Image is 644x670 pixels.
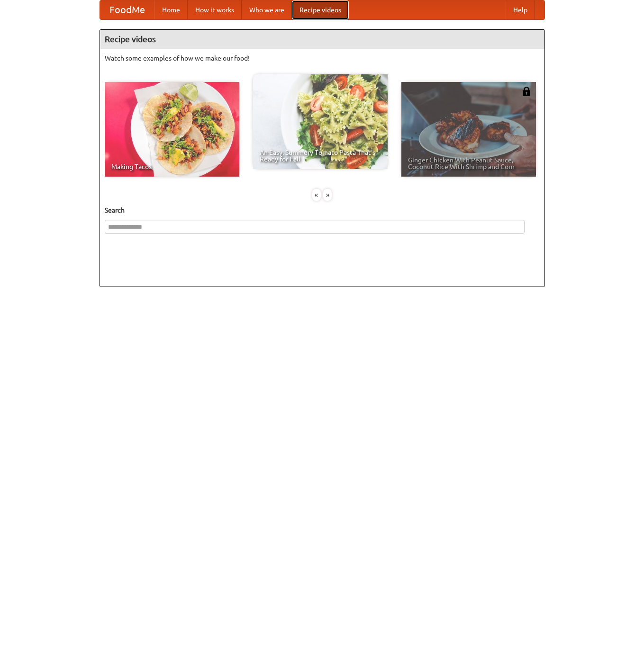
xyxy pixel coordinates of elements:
a: An Easy, Summery Tomato Pasta That's Ready for Fall [253,74,388,169]
h4: Recipe videos [100,30,544,49]
a: FoodMe [100,0,154,19]
div: » [323,189,332,201]
a: Who we are [242,0,292,19]
p: Watch some examples of how we make our food! [105,54,540,63]
a: Making Tacos [105,82,239,177]
a: Help [506,0,535,19]
a: Home [154,0,188,19]
h5: Search [105,205,540,215]
span: Making Tacos [111,163,233,170]
span: An Easy, Summery Tomato Pasta That's Ready for Fall [260,149,381,162]
div: « [312,189,321,201]
a: How it works [188,0,242,19]
a: Recipe videos [292,0,349,19]
img: 483408.png [522,87,531,96]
